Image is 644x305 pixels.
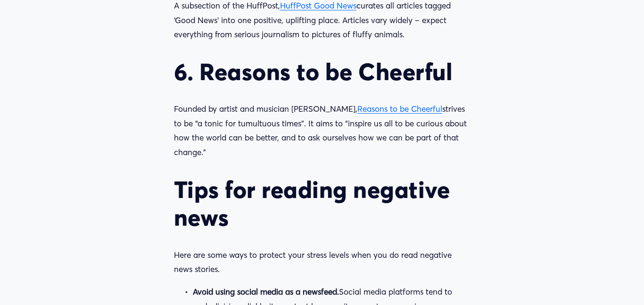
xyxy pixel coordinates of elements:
h2: 6. Reasons to be Cheerful [174,58,470,86]
a: HuffPost Good News [280,0,356,10]
p: Founded by artist and musician [PERSON_NAME], strives to be “a tonic for tumultuous times”. It ai... [174,102,470,159]
a: Reasons to be Cheerful [357,104,442,114]
strong: Avoid using social media as a newsfeed. [193,287,339,297]
h2: Tips for reading negative news [174,176,470,232]
p: Here are some ways to protect your stress levels when you do read negative news stories. [174,248,470,277]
